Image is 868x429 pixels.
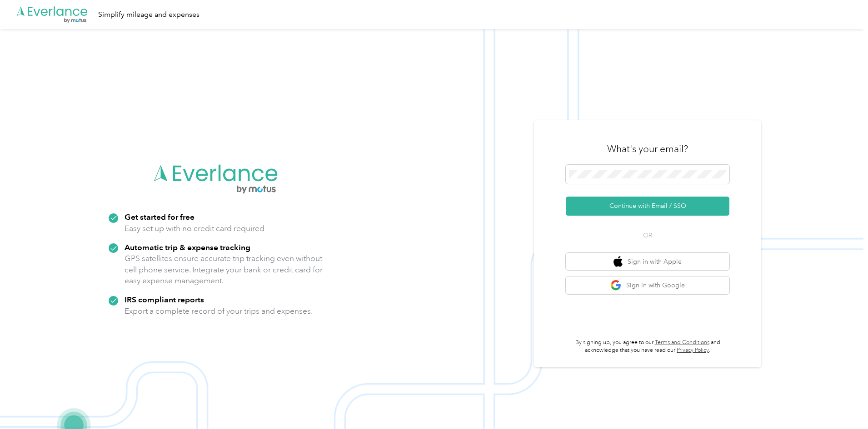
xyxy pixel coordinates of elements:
button: apple logoSign in with Apple [566,253,729,271]
span: OR [632,231,663,240]
a: Terms and Conditions [655,339,709,346]
strong: IRS compliant reports [125,295,204,304]
a: Privacy Policy [677,347,709,354]
button: google logoSign in with Google [566,276,729,294]
p: Export a complete record of your trips and expenses. [125,306,313,317]
strong: Automatic trip & expense tracking [125,242,250,252]
p: GPS satellites ensure accurate trip tracking even without cell phone service. Integrate your bank... [125,253,323,286]
strong: Get started for free [125,212,195,222]
p: Easy set up with no credit card required [125,223,264,234]
img: apple logo [614,256,623,267]
h3: What's your email? [607,143,688,155]
img: google logo [610,280,622,291]
p: By signing up, you agree to our and acknowledge that you have read our . [566,339,729,355]
div: Simplify mileage and expenses [98,9,200,20]
button: Continue with Email / SSO [566,197,729,216]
